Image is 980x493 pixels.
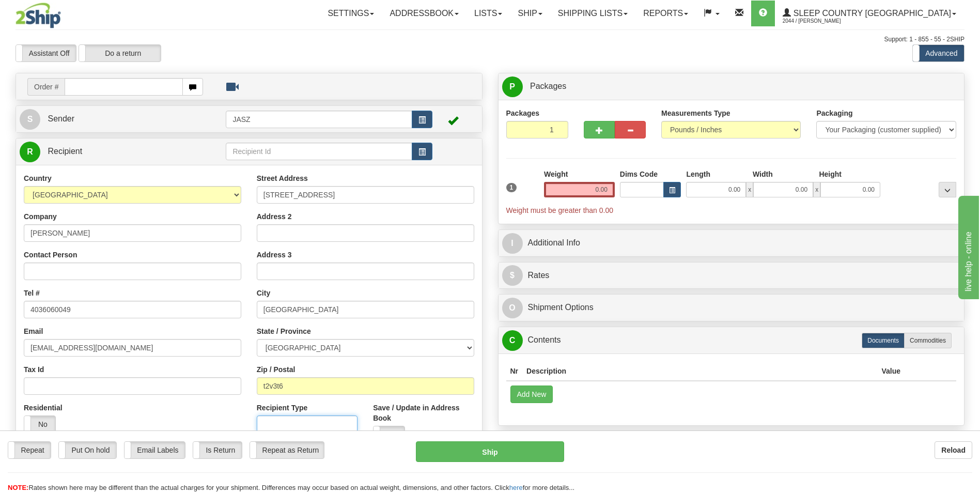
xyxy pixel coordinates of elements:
a: Reports [635,1,696,26]
span: P [502,76,523,97]
a: $Rates [502,265,961,286]
label: Email [24,326,43,336]
th: Value [877,362,905,381]
a: Ship [510,1,550,26]
span: C [502,330,523,351]
span: Weight must be greater than 0.00 [506,206,614,214]
label: Length [686,169,710,179]
label: No [24,416,55,433]
span: $ [502,265,523,286]
div: Support: 1 - 855 - 55 - 2SHIP [15,35,965,44]
th: Nr [506,362,523,381]
span: x [746,182,753,197]
a: P Packages [502,76,961,97]
a: IAdditional Info [502,233,961,254]
label: Width [753,169,773,179]
iframe: chat widget [956,194,979,299]
img: logo2044.jpg [15,3,61,28]
a: R Recipient [20,141,203,162]
label: Do a return [79,45,161,61]
a: Settings [320,1,382,26]
input: Sender Id [226,111,412,128]
a: S Sender [20,109,226,130]
span: Recipient [48,147,82,156]
label: Documents [862,333,905,348]
label: Recipient Type [257,403,308,413]
a: Addressbook [382,1,466,26]
a: Shipping lists [550,1,635,26]
label: No [374,426,405,443]
span: Sender [48,114,74,123]
label: Address 2 [257,211,292,222]
input: Enter a location [257,186,474,204]
label: Packages [506,108,540,118]
label: Measurements Type [661,108,730,118]
label: Email Labels [125,442,185,458]
a: here [509,484,523,491]
label: Weight [544,169,568,179]
span: NOTE: [8,484,28,491]
span: R [20,142,40,162]
label: Put On hold [59,442,116,458]
span: 1 [506,183,517,192]
span: Sleep Country [GEOGRAPHIC_DATA] [791,9,951,18]
label: Is Return [193,442,242,458]
span: 2044 / [PERSON_NAME] [783,16,860,26]
button: Add New [510,386,553,403]
label: Contact Person [24,250,77,260]
label: Company [24,211,57,222]
label: Repeat as Return [250,442,324,458]
label: State / Province [257,326,311,336]
span: I [502,233,523,254]
input: Recipient Id [226,143,412,160]
label: Assistant Off [16,45,76,61]
span: Packages [530,82,566,90]
span: x [813,182,820,197]
span: O [502,298,523,318]
button: Ship [416,441,564,462]
label: Address 3 [257,250,292,260]
label: Tax Id [24,364,44,375]
a: CContents [502,330,961,351]
a: Lists [466,1,510,26]
th: Description [522,362,877,381]
label: Packaging [816,108,852,118]
label: Commodities [904,333,952,348]
label: Height [819,169,842,179]
label: City [257,288,270,298]
label: Tel # [24,288,40,298]
span: Order # [27,78,65,96]
a: OShipment Options [502,297,961,318]
label: Save / Update in Address Book [373,403,474,423]
label: Zip / Postal [257,364,295,375]
div: ... [939,182,956,197]
label: Repeat [8,442,51,458]
div: live help - online [8,6,96,19]
label: Street Address [257,173,308,183]
b: Reload [941,446,966,454]
button: Reload [935,441,972,459]
a: Sleep Country [GEOGRAPHIC_DATA] 2044 / [PERSON_NAME] [775,1,964,26]
span: S [20,109,40,130]
label: Residential [24,403,63,413]
label: Country [24,173,52,183]
label: Advanced [913,45,964,61]
label: Dims Code [620,169,658,179]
